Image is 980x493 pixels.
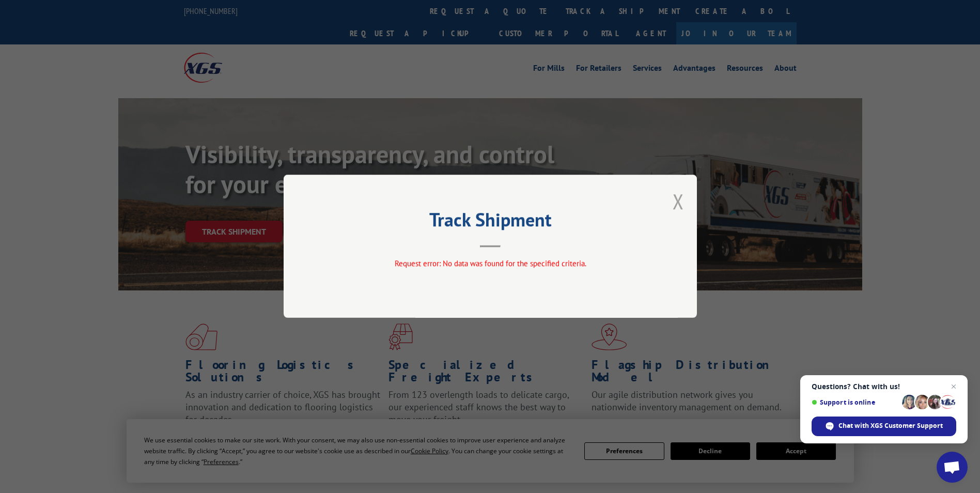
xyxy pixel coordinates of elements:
[335,212,645,232] h2: Track Shipment
[394,259,586,269] span: Request error: No data was found for the specified criteria.
[947,380,960,393] span: Close chat
[838,421,943,430] span: Chat with XGS Customer Support
[812,382,956,391] span: Questions? Chat with us!
[673,188,684,215] button: Close modal
[812,398,898,406] span: Support is online
[812,417,956,436] div: Chat with XGS Customer Support
[937,452,968,483] div: Open chat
